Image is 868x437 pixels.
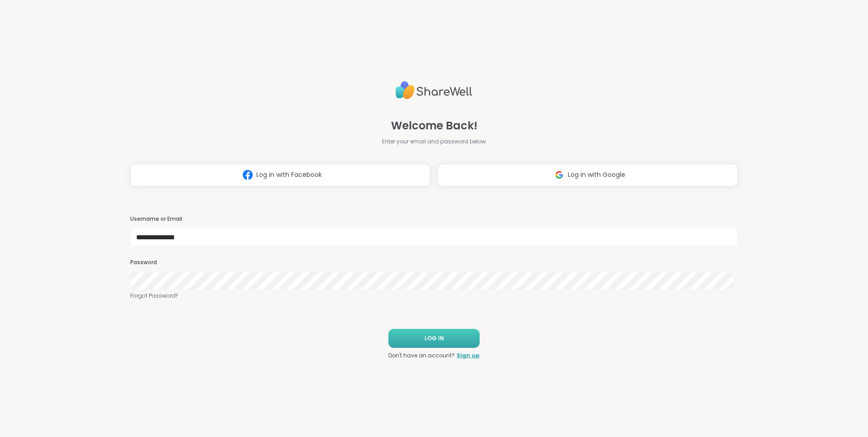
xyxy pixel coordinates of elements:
[457,351,480,360] a: Sign up
[388,329,480,348] button: LOG IN
[568,170,625,180] span: Log in with Google
[425,334,444,342] span: LOG IN
[239,166,256,183] img: ShareWell Logomark
[551,166,568,183] img: ShareWell Logomark
[256,170,322,180] span: Log in with Facebook
[130,259,738,266] h3: Password
[130,164,430,186] button: Log in with Facebook
[438,164,738,186] button: Log in with Google
[382,138,486,146] span: Enter your email and password below
[130,292,738,300] a: Forgot Password?
[396,77,472,103] img: ShareWell Logo
[391,118,477,134] span: Welcome Back!
[388,351,455,360] span: Don't have an account?
[130,215,738,223] h3: Username or Email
